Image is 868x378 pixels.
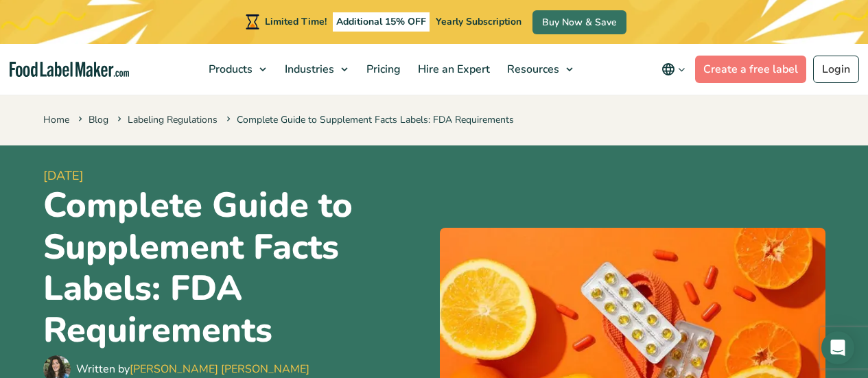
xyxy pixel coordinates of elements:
a: Blog [89,113,108,126]
span: Industries [281,62,336,77]
span: [DATE] [43,167,429,185]
a: Login [813,56,859,83]
span: Complete Guide to Supplement Facts Labels: FDA Requirements [224,113,514,126]
span: Yearly Subscription [436,15,521,28]
span: Resources [503,62,561,77]
a: Pricing [358,44,406,95]
span: Hire an Expert [414,62,491,77]
span: Pricing [362,62,402,77]
a: Hire an Expert [410,44,495,95]
div: Written by [76,361,309,377]
a: Labeling Regulations [128,113,218,126]
div: Open Intercom Messenger [821,331,854,364]
span: Products [204,62,254,77]
a: Industries [277,44,355,95]
a: Home [43,113,69,126]
a: Resources [499,44,580,95]
a: Products [200,44,273,95]
a: Create a free label [695,56,806,83]
a: [PERSON_NAME] [PERSON_NAME] [130,362,309,377]
h1: Complete Guide to Supplement Facts Labels: FDA Requirements [43,185,429,352]
span: Limited Time! [265,15,327,28]
a: Buy Now & Save [532,10,626,34]
span: Additional 15% OFF [333,12,430,32]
